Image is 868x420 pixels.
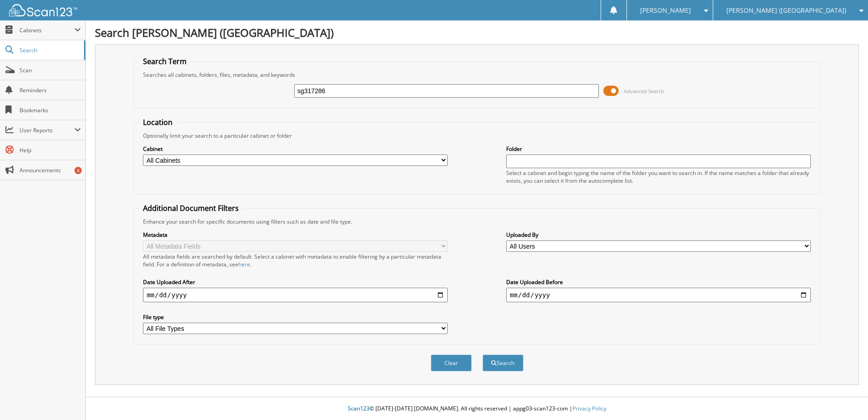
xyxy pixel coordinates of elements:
label: Cabinet [143,145,448,153]
div: Select a cabinet and begin typing the name of the folder you want to search in. If the name match... [506,169,811,185]
span: [PERSON_NAME] [640,8,691,13]
input: start [143,288,448,302]
legend: Location [138,117,177,127]
div: All metadata fields are searched by default. Select a cabinet with metadata to enable filtering b... [143,253,448,268]
span: User Reports [20,126,74,134]
label: File type [143,313,448,321]
div: © [DATE]-[DATE] [DOMAIN_NAME]. All rights reserved | appg03-scan123-com | [86,398,868,420]
a: here [238,260,250,268]
label: Date Uploaded After [143,278,448,286]
label: Uploaded By [506,231,811,239]
a: Privacy Policy [572,405,607,412]
legend: Search Term [138,56,191,66]
span: Help [20,146,81,154]
div: 4 [74,167,82,174]
iframe: Chat Widget [823,376,868,420]
span: [PERSON_NAME] ([GEOGRAPHIC_DATA]) [726,8,846,13]
div: Enhance your search for specific documents using filters such as date and file type. [138,218,815,225]
span: Advanced Search [624,88,664,95]
span: Bookmarks [20,106,81,114]
h1: Search [PERSON_NAME] ([GEOGRAPHIC_DATA]) [95,25,859,40]
div: Searches all cabinets, folders, files, metadata, and keywords [138,71,815,79]
span: Scan [20,66,81,74]
span: Announcements [20,166,81,174]
span: Scan123 [348,405,370,412]
span: Reminders [20,86,81,94]
label: Date Uploaded Before [506,278,811,286]
label: Folder [506,145,811,153]
span: Cabinets [20,26,74,34]
input: end [506,288,811,302]
button: Clear [431,355,472,371]
button: Search [483,355,523,371]
img: scan123-logo-white.svg [9,4,77,16]
span: Search [20,46,79,54]
legend: Additional Document Filters [138,203,243,213]
label: Metadata [143,231,448,239]
div: Optionally limit your search to a particular cabinet or folder [138,132,815,140]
